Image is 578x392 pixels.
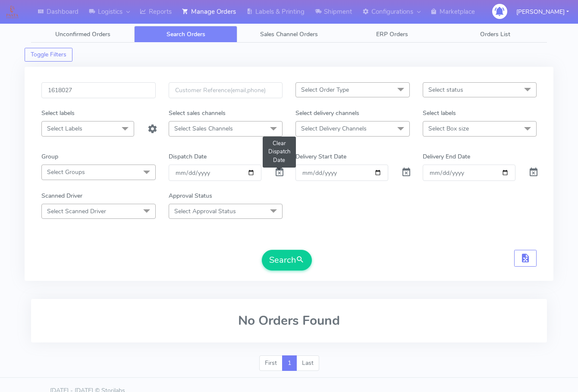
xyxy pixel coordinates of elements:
[41,109,75,118] label: Select labels
[47,207,106,215] span: Select Scanned Driver
[510,3,575,21] button: [PERSON_NAME]
[295,152,346,161] label: Delivery Start Date
[262,250,312,271] button: Search
[423,109,456,118] label: Select labels
[47,124,82,133] span: Select Labels
[169,109,226,118] label: Select sales channels
[41,314,537,328] h2: No Orders Found
[41,82,156,98] input: Order Id
[169,191,212,200] label: Approval Status
[282,355,297,371] a: 1
[169,152,207,161] label: Dispatch Date
[295,109,359,118] label: Select delivery channels
[423,152,470,161] label: Delivery End Date
[41,191,82,200] label: Scanned Driver
[25,48,72,62] button: Toggle Filters
[376,30,408,38] span: ERP Orders
[301,86,349,94] span: Select Order Type
[47,168,85,176] span: Select Groups
[260,30,318,38] span: Sales Channel Orders
[301,124,367,133] span: Select Delivery Channels
[55,30,110,38] span: Unconfirmed Orders
[41,152,58,161] label: Group
[166,30,205,38] span: Search Orders
[428,124,469,133] span: Select Box size
[169,82,283,98] input: Customer Reference(email,phone)
[31,26,547,43] ul: Tabs
[174,207,236,215] span: Select Approval Status
[480,30,510,38] span: Orders List
[428,86,463,94] span: Select status
[174,124,233,133] span: Select Sales Channels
